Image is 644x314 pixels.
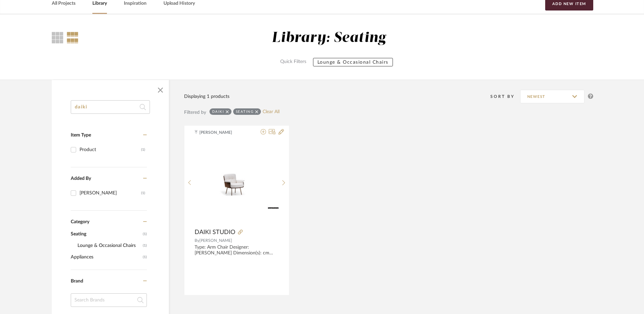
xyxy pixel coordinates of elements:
[77,240,141,251] span: Lounge & Occasional Chairs
[71,251,141,263] span: Appliances
[195,156,279,209] img: DAIKI STUDIO
[199,129,242,135] span: [PERSON_NAME]
[71,176,91,181] span: Added By
[143,229,147,239] span: (1)
[199,238,232,243] span: [PERSON_NAME]
[71,228,141,240] span: Seating
[195,229,235,236] span: DAIKI STUDIO
[71,219,89,225] span: Category
[71,133,91,138] span: Item Type
[80,188,141,198] div: [PERSON_NAME]
[184,93,229,100] div: Displaying 1 products
[154,83,167,97] button: Close
[141,188,145,198] div: (1)
[71,100,150,114] input: Search within 1 results
[184,109,206,116] div: Filtered by
[212,109,224,114] div: daiki
[490,93,520,100] div: Sort By
[195,245,279,256] div: Type: Arm Chair Designer: [PERSON_NAME] Dimension(s): cm 74x74 H87 Material/Finishes: [URL][DOMAI...
[276,58,310,66] label: Quick Filters
[313,58,393,66] button: Lounge & Occasional Chairs
[143,240,147,251] span: (1)
[80,144,141,155] div: Product
[71,293,147,307] input: Search Brands
[263,109,280,115] a: Clear All
[71,279,83,284] span: Brand
[272,29,386,47] div: Library: Seating
[141,144,145,155] div: (1)
[195,238,199,243] span: By
[143,252,147,263] span: (1)
[236,109,254,114] div: Seating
